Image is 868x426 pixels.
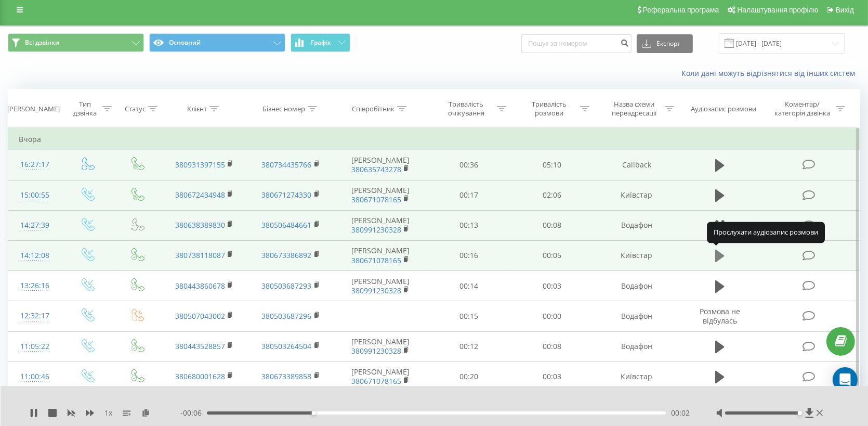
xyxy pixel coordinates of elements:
td: [PERSON_NAME] [334,180,427,210]
a: 380507043002 [175,311,225,321]
div: 14:27:39 [19,215,51,236]
td: Київстар [594,362,680,392]
div: [PERSON_NAME] [7,105,60,113]
td: 00:36 [427,150,510,180]
div: Бізнес номер [262,105,305,113]
a: 380738118087 [175,250,225,260]
button: Всі дзвінки [8,33,144,52]
a: 380734435766 [262,160,312,170]
button: Основний [149,33,285,52]
div: 16:27:17 [19,154,51,175]
a: 380503687296 [262,311,312,321]
a: 380671078165 [351,195,401,204]
td: [PERSON_NAME] [334,331,427,362]
div: Accessibility label [798,411,802,415]
td: 05:10 [510,150,594,180]
div: Прослухати аудіозапис розмови [707,222,825,243]
td: 00:17 [427,180,510,210]
a: 380991230328 [351,286,401,295]
span: Всі дзвінки [25,38,59,47]
a: 380503264504 [262,341,312,351]
span: Налаштування профілю [737,6,818,14]
td: 00:14 [427,271,510,301]
td: 00:16 [427,240,510,270]
td: Київстар [594,180,680,210]
td: [PERSON_NAME] [334,240,427,270]
div: Співробітник [352,105,394,113]
div: 15:00:55 [19,185,51,205]
span: 00:02 [671,408,690,418]
span: 1 x [104,408,112,418]
td: 00:00 [510,301,594,331]
td: Водафон [594,331,680,362]
div: Тип дзвінка [71,100,100,118]
td: Київстар [594,240,680,270]
td: 00:08 [510,210,594,240]
td: [PERSON_NAME] [334,362,427,392]
div: 11:05:22 [19,337,51,357]
td: 00:08 [510,331,594,362]
a: 380506484661 [262,220,312,230]
td: [PERSON_NAME] [334,150,427,180]
td: [PERSON_NAME] [334,271,427,301]
td: 00:12 [427,331,510,362]
div: Accessibility label [312,411,316,415]
td: 00:15 [427,301,510,331]
div: Аудіозапис розмови [691,105,756,113]
a: 380638389830 [175,220,225,230]
div: Open Intercom Messenger [833,367,858,392]
a: 380443860678 [175,281,225,291]
td: Водафон [594,301,680,331]
a: 380672434948 [175,190,225,200]
td: Водафон [594,271,680,301]
a: 380680001628 [175,371,225,381]
span: Графік [311,39,331,46]
a: 380673389858 [262,371,312,381]
div: Тривалість розмови [522,100,577,118]
td: 00:05 [510,240,594,270]
div: Коментар/категорія дзвінка [772,100,833,118]
div: Статус [125,105,146,113]
span: Вихід [836,6,854,14]
a: 380673386892 [262,250,312,260]
td: 00:03 [510,362,594,392]
div: 12:32:17 [19,306,51,326]
td: 00:13 [427,210,510,240]
a: Коли дані можуть відрізнятися вiд інших систем [681,68,860,78]
div: 14:12:08 [19,246,51,266]
a: 380931397155 [175,160,225,170]
a: 380671078165 [351,255,401,265]
td: Callback [594,150,680,180]
td: 02:06 [510,180,594,210]
div: Назва схеми переадресації [607,100,662,118]
span: - 00:06 [180,408,207,418]
a: 380635743278 [351,164,401,174]
a: 380671274330 [262,190,312,200]
a: 380671078165 [351,376,401,386]
a: 380503687293 [262,281,312,291]
a: 380991230328 [351,346,401,356]
div: 11:00:46 [19,367,51,387]
button: Графік [291,33,350,52]
td: 00:20 [427,362,510,392]
td: Вчора [8,129,860,150]
div: Тривалість очікування [439,100,494,118]
td: Водафон [594,210,680,240]
td: 00:03 [510,271,594,301]
button: Експорт [637,34,693,53]
td: [PERSON_NAME] [334,210,427,240]
span: Реферальна програма [643,6,719,14]
span: Розмова не відбулась [700,306,740,326]
div: 13:26:16 [19,276,51,296]
a: 380443528857 [175,341,225,351]
input: Пошук за номером [521,34,632,53]
div: Клієнт [187,105,207,113]
a: 380991230328 [351,225,401,235]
